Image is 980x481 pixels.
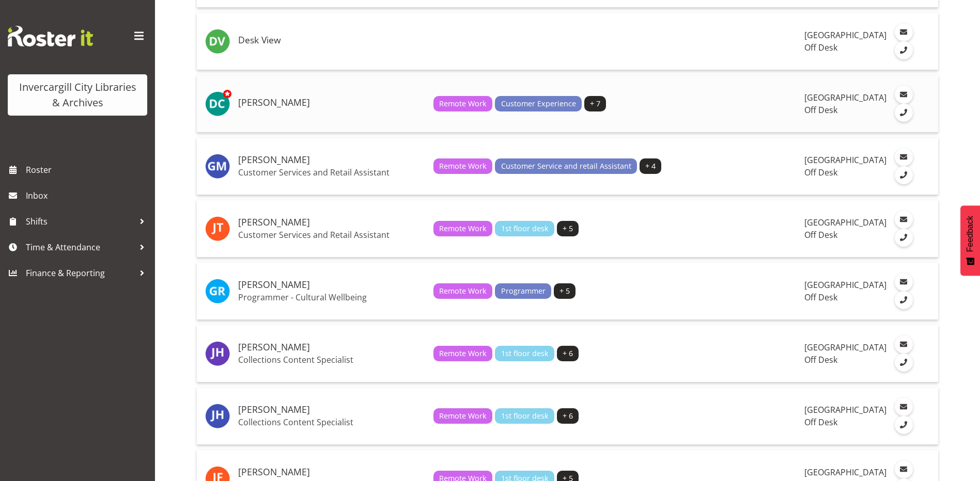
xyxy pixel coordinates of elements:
span: 1st floor desk [501,223,549,234]
span: Off Desk [804,42,837,53]
img: jillian-hunter11667.jpg [205,404,230,428]
a: Email Employee [895,23,913,41]
span: Remote Work [439,348,487,359]
h5: [PERSON_NAME] [238,217,425,228]
h5: [PERSON_NAME] [238,405,425,415]
span: Remote Work [439,161,487,172]
span: [GEOGRAPHIC_DATA] [804,217,886,228]
h5: [PERSON_NAME] [238,467,425,477]
span: 1st floor desk [501,348,549,359]
h5: Desk View [238,35,425,45]
span: Programmer [501,285,546,297]
p: Customer Services and Retail Assistant [238,167,425,178]
span: + 4 [645,161,656,172]
img: gabriel-mckay-smith11662.jpg [205,154,230,179]
span: + 5 [559,285,570,297]
img: grace-roscoe-squires11664.jpg [205,279,230,303]
a: Email Employee [895,211,913,229]
span: Off Desk [804,354,837,365]
span: Feedback [966,216,975,252]
span: Off Desk [804,292,837,303]
img: jonathan-tomlinson11663.jpg [205,216,230,241]
a: Email Employee [895,148,913,166]
button: Feedback - Show survey [960,205,980,276]
a: Email Employee [895,335,913,354]
span: Remote Work [439,410,487,422]
a: Email Employee [895,460,913,478]
p: Programmer - Cultural Wellbeing [238,292,425,302]
a: Call Employee [895,291,913,309]
img: jill-harpur11666.jpg [205,341,230,366]
span: Remote Work [439,223,487,234]
span: Off Desk [804,229,837,241]
img: Rosterit website logo [8,26,93,46]
div: Invercargill City Libraries & Archives [18,79,137,110]
span: Remote Work [439,98,487,109]
a: Email Employee [895,273,913,291]
span: Customer Experience [501,98,576,109]
a: Call Employee [895,104,913,122]
a: Email Employee [895,398,913,416]
h5: [PERSON_NAME] [238,98,425,108]
span: Inbox [26,188,150,203]
h5: [PERSON_NAME] [238,342,425,352]
span: Finance & Reporting [26,265,134,281]
span: Shifts [26,214,134,229]
img: donald-cunningham11616.jpg [205,91,230,116]
span: Off Desk [804,167,837,178]
a: Call Employee [895,416,913,434]
span: + 7 [590,98,600,109]
h5: [PERSON_NAME] [238,280,425,290]
a: Call Employee [895,354,913,372]
span: + 5 [563,223,573,234]
span: [GEOGRAPHIC_DATA] [804,154,886,166]
p: Collections Content Specialist [238,417,425,427]
a: Call Employee [895,41,913,59]
h5: [PERSON_NAME] [238,155,425,165]
a: Email Employee [895,86,913,104]
span: Remote Work [439,285,487,297]
span: + 6 [563,348,573,359]
a: Call Employee [895,229,913,247]
span: [GEOGRAPHIC_DATA] [804,404,886,415]
span: [GEOGRAPHIC_DATA] [804,92,886,103]
span: + 6 [563,410,573,422]
span: [GEOGRAPHIC_DATA] [804,342,886,353]
p: Collections Content Specialist [238,355,425,365]
p: Customer Services and Retail Assistant [238,230,425,240]
span: [GEOGRAPHIC_DATA] [804,279,886,291]
span: Customer Service and retail Assistant [501,161,631,172]
span: [GEOGRAPHIC_DATA] [804,29,886,41]
span: Off Desk [804,416,837,428]
span: 1st floor desk [501,410,549,422]
img: desk-view11665.jpg [205,29,230,54]
a: Call Employee [895,166,913,184]
span: Time & Attendance [26,239,134,255]
span: Off Desk [804,104,837,116]
span: [GEOGRAPHIC_DATA] [804,467,886,478]
span: Roster [26,162,150,178]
